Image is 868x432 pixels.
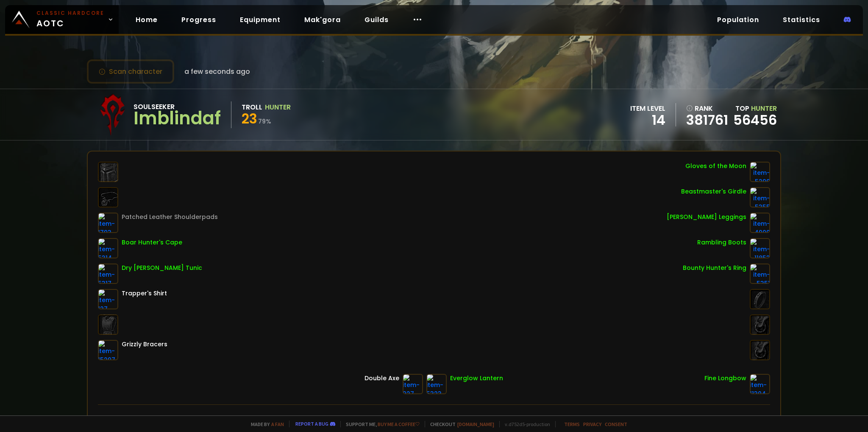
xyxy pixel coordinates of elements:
[233,11,287,28] a: Equipment
[581,415,592,426] div: 134
[746,415,760,426] div: 544
[750,264,770,284] img: item-5351
[750,213,770,233] img: item-4909
[98,340,118,360] img: item-15297
[271,421,284,427] a: a fan
[750,374,770,394] img: item-11304
[358,11,395,28] a: Guilds
[129,11,164,28] a: Home
[667,213,746,222] div: [PERSON_NAME] Leggings
[378,421,420,427] a: Buy me a coffee
[134,101,221,112] div: Soulseeker
[298,11,348,28] a: Mak'gora
[425,421,494,427] span: Checkout
[98,213,118,233] img: item-1793
[426,374,447,394] img: item-5323
[98,289,118,309] img: item-127
[122,289,167,298] div: Trapper's Shirt
[246,421,284,427] span: Made by
[733,110,777,129] a: 56456
[175,11,223,28] a: Progress
[242,109,257,128] span: 23
[710,11,766,28] a: Population
[612,415,634,426] div: Armor
[295,421,328,427] a: Report a bug
[630,103,665,114] div: item level
[265,102,291,112] div: Hunter
[415,415,424,426] div: 60
[685,162,746,171] div: Gloves of the Moon
[340,421,420,427] span: Support me,
[750,187,770,208] img: item-5355
[403,374,423,394] img: item-927
[776,11,827,28] a: Statistics
[683,264,746,272] div: Bounty Hunter's Ring
[122,238,182,247] div: Boar Hunter's Cape
[583,421,601,427] a: Privacy
[750,162,770,182] img: item-5299
[243,415,256,426] div: 675
[36,9,104,30] span: AOTC
[184,66,250,77] span: a few seconds ago
[98,264,118,284] img: item-5317
[5,5,119,34] a: Classic HardcoreAOTC
[122,264,202,272] div: Dry [PERSON_NAME] Tunic
[697,238,746,247] div: Rambling Boots
[258,117,271,126] small: 79 %
[686,103,728,114] div: rank
[681,187,746,196] div: Beastmaster's Girdle
[444,415,490,426] div: Attack Power
[733,103,777,114] div: Top
[134,112,221,125] div: Imblindaf
[450,374,503,383] div: Everglow Lantern
[605,421,627,427] a: Consent
[242,102,262,112] div: Troll
[98,238,118,258] img: item-5314
[750,238,770,258] img: item-11853
[751,104,777,113] span: Hunter
[457,421,494,427] a: [DOMAIN_NAME]
[108,415,131,426] div: Health
[630,114,665,126] div: 14
[364,374,399,383] div: Double Axe
[499,421,550,427] span: v. d752d5 - production
[276,415,305,426] div: Stamina
[704,374,746,383] div: Fine Longbow
[564,421,580,427] a: Terms
[36,9,104,17] small: Classic Hardcore
[122,213,218,222] div: Patched Leather Shoulderpads
[686,114,728,126] a: 381761
[87,59,174,84] button: Scan character
[122,340,167,349] div: Grizzly Bracers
